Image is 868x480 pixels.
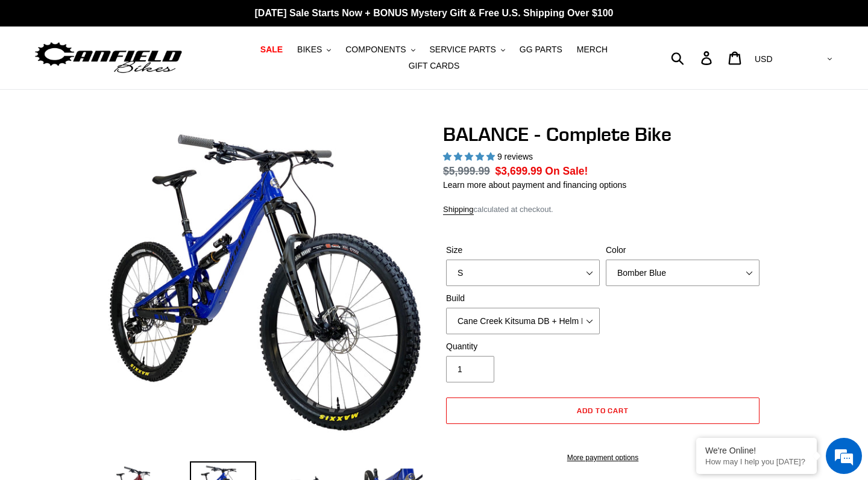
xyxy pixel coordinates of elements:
[260,45,283,55] span: SALE
[446,244,600,257] label: Size
[429,45,495,55] span: SERVICE PARTS
[446,340,600,353] label: Quantity
[571,42,614,58] a: MERCH
[545,163,588,179] span: On Sale!
[339,42,421,58] button: COMPONENTS
[254,42,289,58] a: SALE
[497,152,533,161] span: 9 reviews
[446,452,759,463] a: More payment options
[33,39,184,77] img: Canfield Bikes
[446,292,600,305] label: Build
[443,180,626,190] a: Learn more about payment and financing options
[443,204,763,216] div: calculated at checkout.
[495,165,542,177] span: $3,699.99
[423,42,511,58] button: SERVICE PARTS
[705,446,808,455] div: We're Online!
[577,406,629,415] span: Add to cart
[409,61,460,71] span: GIFT CARDS
[297,45,322,55] span: BIKES
[443,165,490,177] s: $5,999.99
[403,58,466,74] a: GIFT CARDS
[520,45,562,55] span: GG PARTS
[443,152,497,161] span: 5.00 stars
[705,457,808,466] p: How may I help you today?
[108,125,423,440] img: BALANCE - Complete Bike
[443,205,474,215] a: Shipping
[514,42,568,58] a: GG PARTS
[446,397,759,424] button: Add to cart
[345,45,406,55] span: COMPONENTS
[678,45,708,71] input: Search
[606,244,759,257] label: Color
[443,123,763,146] h1: BALANCE - Complete Bike
[291,42,337,58] button: BIKES
[577,45,608,55] span: MERCH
